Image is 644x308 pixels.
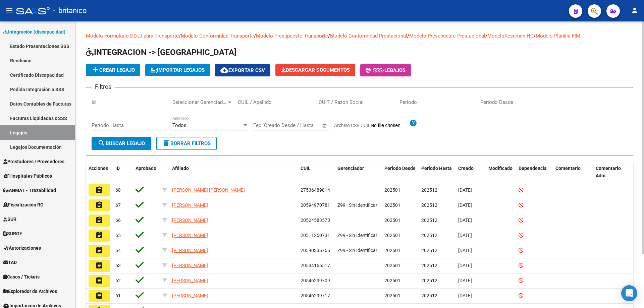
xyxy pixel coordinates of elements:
span: 63 [115,263,121,268]
span: 66 [115,218,121,223]
mat-icon: add [91,66,99,74]
span: SUR [3,215,16,223]
span: Explorador de Archivos [3,288,57,295]
span: - [366,67,384,73]
span: 202501 [384,233,400,238]
span: Borrar Filtros [162,140,211,146]
span: 202512 [421,248,437,253]
span: Prestadores / Proveedores [3,158,64,165]
mat-icon: assignment [95,216,103,224]
span: Z99 - Sin Identificar [337,233,377,238]
datatable-header-cell: Comentario [553,161,593,183]
mat-icon: assignment [95,201,103,209]
input: Fecha fin [286,122,319,128]
button: Exportar CSV [215,64,270,76]
span: Autorizaciones [3,244,41,252]
mat-icon: assignment [95,231,103,239]
span: [DATE] [458,233,472,238]
span: Exportar CSV [220,67,265,73]
datatable-header-cell: CUIL [298,161,335,183]
input: Fecha inicio [253,122,280,128]
a: Modelo Conformidad Prestacional [330,33,407,39]
span: Crear Legajo [91,67,135,73]
span: Archivo CSV CUIL [334,123,371,128]
span: INTEGRACION -> [GEOGRAPHIC_DATA] [86,48,236,57]
span: Comentario [555,166,581,171]
span: [DATE] [458,293,472,298]
span: Integración (discapacidad) [3,28,65,36]
button: Open calendar [321,122,329,130]
button: -Legajos [360,64,411,76]
span: 202501 [384,278,400,283]
span: [DATE] [458,263,472,268]
span: 67 [115,202,121,208]
span: Seleccionar Gerenciador [172,99,227,105]
span: Afiliado [172,166,189,171]
span: 20546299717 [301,293,330,298]
mat-icon: cloud_download [220,66,228,74]
span: [DATE] [458,202,472,208]
span: Periodo Hasta [421,166,452,171]
span: Z99 - Sin Identificar [337,248,377,253]
datatable-header-cell: Modificado [486,161,516,183]
span: [DATE] [458,218,472,223]
span: 20511250731 [301,233,330,238]
span: 202512 [421,263,437,268]
span: SURGE [3,230,22,237]
span: [PERSON_NAME] [172,293,208,298]
datatable-header-cell: Creado [455,161,486,183]
datatable-header-cell: Dependencia [516,161,553,183]
span: 27536489814 [301,187,330,193]
span: Aprobado [136,166,156,171]
mat-icon: search [98,139,106,147]
span: 68 [115,187,121,193]
datatable-header-cell: Periodo Hasta [419,161,455,183]
mat-icon: help [409,119,417,127]
mat-icon: assignment [95,261,103,269]
span: [PERSON_NAME] [172,233,208,238]
a: Modelo Formulario DDJJ para Transporte [86,33,179,39]
a: Modelo Presupuesto Transporte [256,33,328,39]
a: ModeloResumen HC [487,33,534,39]
mat-icon: delete [162,139,170,147]
span: 202512 [421,187,437,193]
datatable-header-cell: Periodo Desde [382,161,419,183]
span: 65 [115,233,121,238]
span: [PERSON_NAME] [PERSON_NAME] [172,187,245,193]
span: Z99 - Sin Identificar [337,202,377,208]
span: [PERSON_NAME] [172,248,208,253]
datatable-header-cell: ID [113,161,133,183]
span: [PERSON_NAME] [172,202,208,208]
span: [PERSON_NAME] [172,278,208,283]
datatable-header-cell: Aprobado [133,161,160,183]
span: CUIL [301,166,311,171]
span: 202501 [384,248,400,253]
input: Archivo CSV CUIL [371,123,409,129]
datatable-header-cell: Acciones [86,161,113,183]
span: Hospitales Públicos [3,172,52,180]
span: [DATE] [458,187,472,193]
span: 20594970781 [301,202,330,208]
span: Periodo Desde [384,166,416,171]
span: [DATE] [458,248,472,253]
span: ANMAT - Trazabilidad [3,187,56,194]
mat-icon: assignment [95,186,103,194]
span: 64 [115,248,121,253]
span: 61 [115,293,121,298]
span: Casos / Tickets [3,273,40,281]
span: 20546299709 [301,278,330,283]
div: Open Intercom Messenger [621,285,637,301]
span: Gerenciador [337,166,364,171]
span: 20534166517 [301,263,330,268]
span: 202501 [384,293,400,298]
span: 202512 [421,293,437,298]
mat-icon: person [631,6,639,14]
mat-icon: assignment [95,246,103,254]
span: [PERSON_NAME] [172,218,208,223]
datatable-header-cell: Afiliado [169,161,298,183]
span: 202512 [421,278,437,283]
span: 202501 [384,187,400,193]
span: 202501 [384,202,400,208]
span: IMPORTAR LEGAJOS [151,67,205,73]
span: 202501 [384,263,400,268]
